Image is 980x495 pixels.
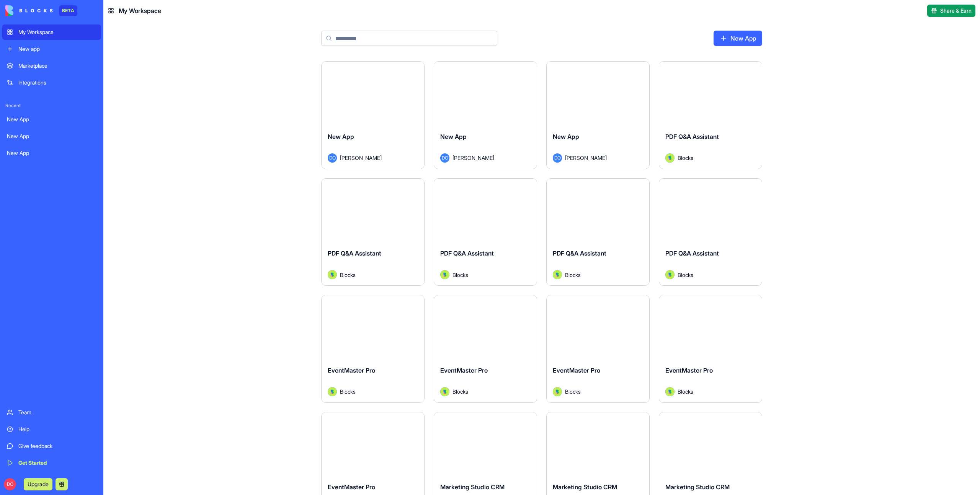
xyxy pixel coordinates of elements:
img: Avatar [553,270,562,279]
a: My Workspace [2,24,101,40]
span: Marketing Studio CRM [665,483,730,491]
span: New App [553,133,579,140]
a: New AppDO[PERSON_NAME] [434,61,537,169]
span: DO [553,153,562,163]
span: DO [4,478,16,490]
span: [PERSON_NAME] [340,154,382,162]
a: BETA [5,5,77,16]
button: Upgrade [24,478,52,490]
span: Blocks [678,271,693,279]
a: New App [2,129,101,144]
div: Help [18,425,96,433]
div: New App [7,116,96,123]
span: EventMaster Pro [328,366,375,374]
a: Integrations [2,75,101,90]
img: Avatar [665,387,675,396]
span: PDF Q&A Assistant [665,133,719,140]
span: Blocks [678,388,693,396]
span: Blocks [452,271,468,279]
img: Avatar [440,387,449,396]
span: Blocks [340,271,356,279]
a: PDF Q&A AssistantAvatarBlocks [659,61,762,169]
div: Give feedback [18,442,96,450]
span: PDF Q&A Assistant [665,249,719,257]
div: Marketplace [18,62,96,70]
span: PDF Q&A Assistant [328,249,381,257]
img: Avatar [328,387,337,396]
span: EventMaster Pro [553,366,600,374]
a: PDF Q&A AssistantAvatarBlocks [321,178,425,286]
span: [PERSON_NAME] [565,154,607,162]
div: Team [18,409,96,416]
a: EventMaster ProAvatarBlocks [321,295,425,403]
span: New App [328,133,354,140]
a: New AppDO[PERSON_NAME] [321,61,425,169]
span: Blocks [340,388,356,396]
a: PDF Q&A AssistantAvatarBlocks [546,178,650,286]
a: New App [2,145,101,161]
img: logo [5,5,53,16]
div: My Workspace [18,28,96,36]
div: New app [18,45,96,53]
a: PDF Q&A AssistantAvatarBlocks [659,178,762,286]
span: [PERSON_NAME] [452,154,494,162]
a: EventMaster ProAvatarBlocks [546,295,650,403]
span: PDF Q&A Assistant [440,249,494,257]
div: New App [7,132,96,140]
a: New App [714,31,762,46]
a: EventMaster ProAvatarBlocks [434,295,537,403]
div: New App [7,149,96,157]
span: Blocks [452,388,468,396]
a: Team [2,405,101,420]
a: Give feedback [2,438,101,454]
img: Avatar [553,387,562,396]
span: DO [440,153,449,163]
span: EventMaster Pro [328,483,375,491]
span: PDF Q&A Assistant [553,249,606,257]
span: Blocks [565,388,581,396]
span: DO [328,153,337,163]
img: Avatar [665,270,675,279]
span: Share & Earn [940,7,972,15]
div: BETA [59,5,77,16]
a: Marketplace [2,58,101,73]
a: EventMaster ProAvatarBlocks [659,295,762,403]
span: EventMaster Pro [440,366,488,374]
span: My Workspace [119,6,161,15]
img: Avatar [440,270,449,279]
img: Avatar [665,153,675,163]
a: Upgrade [24,480,52,488]
span: Marketing Studio CRM [440,483,505,491]
span: EventMaster Pro [665,366,713,374]
img: Avatar [328,270,337,279]
div: Integrations [18,79,96,86]
span: Marketing Studio CRM [553,483,617,491]
button: Share & Earn [927,5,975,17]
a: Help [2,422,101,437]
a: New AppDO[PERSON_NAME] [546,61,650,169]
a: New app [2,41,101,57]
span: Blocks [678,154,693,162]
span: New App [440,133,467,140]
span: Blocks [565,271,581,279]
a: PDF Q&A AssistantAvatarBlocks [434,178,537,286]
a: New App [2,112,101,127]
div: Get Started [18,459,96,467]
a: Get Started [2,455,101,471]
span: Recent [2,103,101,109]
